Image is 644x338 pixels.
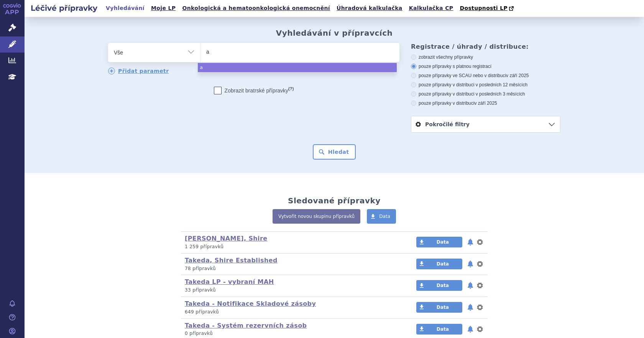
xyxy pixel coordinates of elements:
a: Pokročilé filtry [411,116,560,132]
a: [PERSON_NAME], Shire [185,235,268,242]
span: Dostupnosti LP [460,5,508,11]
label: pouze přípravky s platnou registrací [411,63,560,69]
h2: Léčivé přípravky [25,3,103,13]
span: Data [437,239,449,245]
a: Vyhledávání [103,3,147,13]
button: notifikace [467,325,474,334]
a: Moje LP [149,3,178,13]
a: Kalkulačka CP [407,3,456,13]
abbr: (?) [288,86,294,91]
a: Dostupnosti LP [457,3,517,14]
a: Data [416,302,462,313]
a: Přidat parametr [108,68,169,74]
span: Data [437,326,449,332]
span: 78 přípravků [185,266,216,271]
button: nastavení [476,237,484,247]
span: Data [379,214,390,219]
span: Data [437,261,449,267]
a: Data [416,237,462,247]
a: Data [367,209,396,224]
span: Data [437,283,449,288]
span: 1 259 přípravků [185,244,223,249]
h2: Vyhledávání v přípravcích [276,28,393,38]
a: Onkologická a hematoonkologická onemocnění [180,3,332,13]
button: Hledat [313,144,356,160]
label: zobrazit všechny přípravky [411,54,560,60]
span: 0 přípravků [185,331,213,336]
label: pouze přípravky ve SCAU nebo v distribuci [411,73,560,79]
button: nastavení [476,281,484,290]
span: 33 přípravků [185,287,216,293]
a: Data [416,324,462,335]
a: Úhradová kalkulačka [334,3,405,13]
button: notifikace [467,303,474,312]
span: 649 přípravků [185,309,219,315]
a: Takeda - Notifikace Skladové zásoby [185,300,316,307]
button: notifikace [467,281,474,290]
button: notifikace [467,237,474,247]
button: nastavení [476,303,484,312]
label: pouze přípravky v distribuci [411,100,560,106]
span: Data [437,305,449,310]
span: v září 2025 [506,73,529,78]
button: notifikace [467,259,474,269]
span: v září 2025 [474,101,497,106]
li: a [198,63,397,72]
button: nastavení [476,325,484,334]
a: Takeda - Systém rezervních zásob [185,322,307,329]
label: pouze přípravky v distribuci v posledních 3 měsících [411,91,560,97]
h3: Registrace / úhrady / distribuce: [411,43,560,50]
h2: Sledované přípravky [288,196,381,205]
a: Vytvořit novou skupinu přípravků [273,209,360,224]
a: Takeda LP - vybraní MAH [185,278,274,285]
a: Data [416,280,462,291]
button: nastavení [476,259,484,269]
a: Data [416,259,462,269]
a: Takeda, Shire Established [185,257,278,264]
label: Zobrazit bratrské přípravky [214,87,294,94]
label: pouze přípravky v distribuci v posledních 12 měsících [411,82,560,88]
